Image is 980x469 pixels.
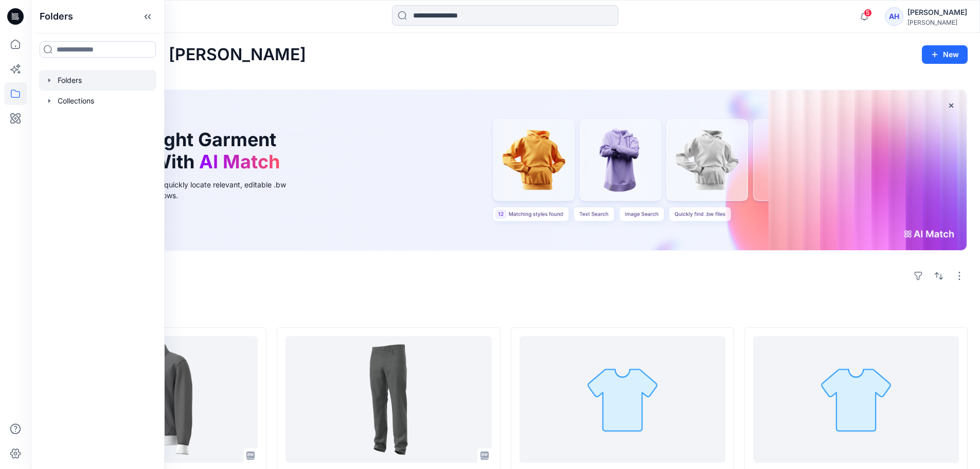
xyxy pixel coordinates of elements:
div: AH [885,7,903,26]
div: Use text or image search to quickly locate relevant, editable .bw files for faster design workflows. [69,179,300,201]
a: 211415 [286,336,491,463]
div: [PERSON_NAME] [907,6,967,19]
a: 921264 [753,336,959,463]
h4: Styles [43,305,968,317]
h2: Welcome back, [PERSON_NAME] [43,45,306,64]
button: New [922,45,968,64]
span: AI Match [199,150,280,173]
h1: Find the Right Garment Instantly With [69,129,285,173]
span: 5 [864,9,872,17]
a: 113872 [520,336,725,463]
div: [PERSON_NAME] [907,19,967,26]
